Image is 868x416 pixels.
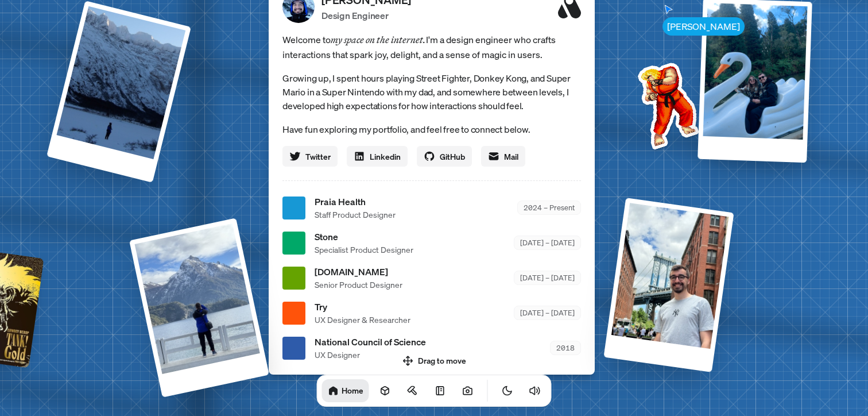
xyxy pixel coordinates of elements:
span: [DOMAIN_NAME] [315,265,402,279]
h1: Home [342,385,363,396]
img: Profile example [608,45,724,161]
button: Toggle Audio [524,379,547,402]
div: [DATE] – [DATE] [514,306,581,320]
span: UX Designer [315,349,426,361]
span: Welcome to I'm a design engineer who crafts interactions that spark joy, delight, and a sense of ... [282,32,581,62]
span: Mail [504,151,518,163]
div: [DATE] – [DATE] [514,236,581,250]
div: 2024 – Present [517,201,581,215]
span: UX Designer & Researcher [315,314,410,326]
a: Twitter [282,146,338,167]
a: Linkedin [347,146,408,167]
em: my space on the internet. [331,34,426,45]
span: Try [315,300,410,314]
span: Stone [315,230,413,244]
p: Design Engineer [321,9,411,22]
span: Senior Product Designer [315,279,402,291]
span: Staff Product Designer [315,209,396,221]
div: 2018 [550,341,581,355]
span: Specialist Product Designer [315,244,413,256]
p: Growing up, I spent hours playing Street Fighter, Donkey Kong, and Super Mario in a Super Nintend... [282,71,581,113]
span: Twitter [305,151,331,163]
span: Linkedin [370,151,401,163]
a: Mail [481,146,525,167]
p: Have fun exploring my portfolio, and feel free to connect below. [282,122,581,137]
a: GitHub [417,146,472,167]
span: Praia Health [315,195,396,209]
span: National Council of Science [315,335,426,349]
div: [DATE] – [DATE] [514,271,581,285]
span: GitHub [440,151,465,163]
a: Home [322,379,369,402]
button: Toggle Theme [496,379,519,402]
